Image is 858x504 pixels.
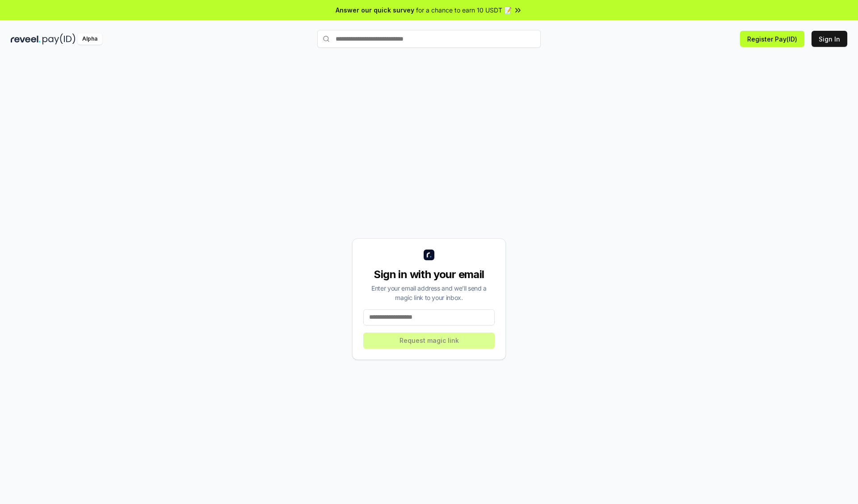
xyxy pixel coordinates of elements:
button: Register Pay(ID) [740,31,804,47]
span: Answer our quick survey [336,5,414,15]
img: logo_small [424,250,434,260]
div: Enter your email address and we’ll send a magic link to your inbox. [363,283,495,302]
div: Sign in with your email [363,267,495,282]
button: Sign In [812,31,847,47]
span: for a chance to earn 10 USDT 📝 [416,5,512,15]
div: Alpha [77,33,102,45]
img: pay_id [42,33,76,45]
img: reveel_dark [11,33,41,45]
